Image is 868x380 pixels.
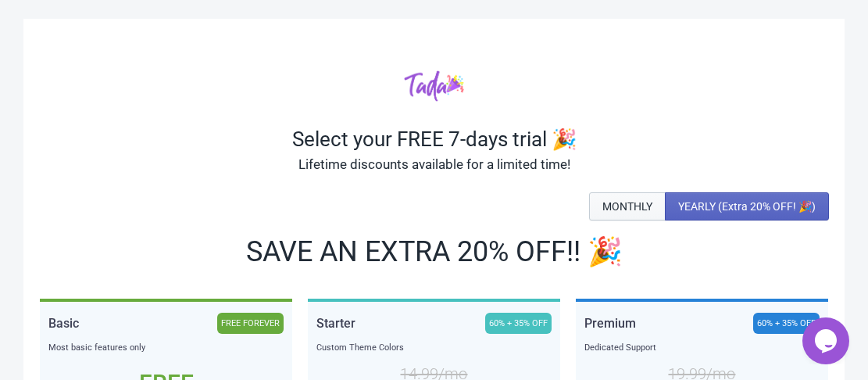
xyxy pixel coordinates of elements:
div: Premium [584,313,636,334]
img: tadacolor.png [404,70,464,102]
iframe: chat widget [802,317,852,364]
span: YEARLY (Extra 20% OFF! 🎉) [678,200,816,213]
div: 60% + 35% OFF [753,313,820,334]
div: Lifetime discounts available for a limited time! [39,152,829,177]
div: 14.99 /mo [316,367,552,380]
div: Most basic features only [48,340,284,356]
div: Dedicated Support [584,340,820,356]
div: Basic [48,313,79,334]
div: Custom Theme Colors [316,340,552,356]
div: Starter [316,313,355,334]
div: 19.99 /mo [584,367,820,380]
div: FREE FOREVER [217,313,284,334]
div: SAVE AN EXTRA 20% OFF!! 🎉 [39,239,829,264]
span: MONTHLY [602,200,652,213]
div: Select your FREE 7-days trial 🎉 [39,127,829,152]
button: YEARLY (Extra 20% OFF! 🎉) [665,192,829,220]
button: MONTHLY [589,192,666,220]
div: 60% + 35% OFF [485,313,552,334]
